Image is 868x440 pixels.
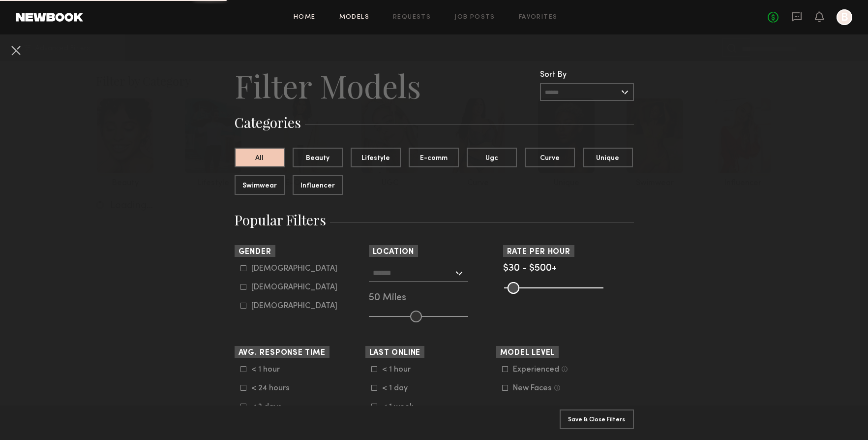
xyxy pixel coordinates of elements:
button: Ugc [467,148,517,167]
a: Job Posts [454,14,495,21]
button: Influencer [293,175,343,195]
div: < 1 hour [382,367,420,373]
div: New Faces [513,385,552,391]
span: Model Level [500,349,555,357]
a: Models [339,14,369,21]
button: Cancel [8,42,24,58]
div: [DEMOGRAPHIC_DATA] [251,266,337,272]
a: Favorites [519,14,558,21]
div: < 24 hours [251,385,290,391]
div: [DEMOGRAPHIC_DATA] [251,303,337,309]
span: Location [373,249,414,256]
div: < 1 hour [251,367,290,373]
button: All [235,148,285,167]
button: E-comm [409,148,459,167]
span: Gender [239,249,271,256]
a: Requests [393,14,431,21]
span: $30 - $500+ [503,264,557,273]
button: Lifestyle [351,148,401,167]
div: [DEMOGRAPHIC_DATA] [251,284,337,290]
common-close-button: Cancel [8,42,24,60]
button: Beauty [293,148,343,167]
span: Rate per Hour [507,249,571,256]
span: Avg. Response Time [239,349,326,357]
div: < 1 week [382,404,420,410]
a: B [837,9,852,25]
h3: Popular Filters [235,211,634,229]
div: 50 Miles [369,294,500,303]
button: Save & Close Filters [560,409,634,429]
div: < 3 days [251,404,290,410]
div: Sort By [540,71,634,79]
button: Swimwear [235,175,285,195]
h2: Filter Models [235,66,421,105]
a: Home [294,14,316,21]
h3: Categories [235,113,634,132]
div: < 1 day [382,385,420,391]
button: Unique [583,148,633,167]
div: Experienced [513,367,559,373]
span: Last Online [369,349,421,357]
button: Curve [525,148,575,167]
